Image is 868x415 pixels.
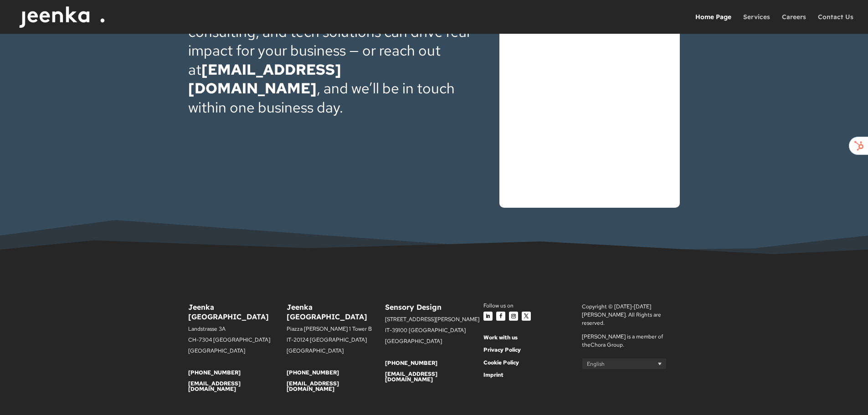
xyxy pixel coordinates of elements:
a: Privacy Policy [483,346,521,354]
a: Services [743,14,770,34]
p: CH-7304 [GEOGRAPHIC_DATA] [188,337,287,348]
p: Piazza [PERSON_NAME] 1 Tower B [287,326,385,337]
a: [EMAIL_ADDRESS][DOMAIN_NAME] [287,380,339,393]
h6: Jeenka [GEOGRAPHIC_DATA] [188,302,287,326]
a: Follow on Instagram [509,312,518,321]
p: [STREET_ADDRESS][PERSON_NAME] [385,317,483,328]
a: [PHONE_NUMBER] [385,359,437,367]
p: [GEOGRAPHIC_DATA] [287,348,385,359]
a: Contact Us [818,14,853,34]
a: [PHONE_NUMBER] [287,369,339,376]
a: Cookie Policy [483,359,519,366]
a: Work with us [483,334,518,341]
p: [PERSON_NAME] is a member of the . [582,333,680,349]
a: Careers [782,14,806,34]
a: Imprint [483,371,503,379]
div: Follow us on [483,302,582,310]
h6: Sensory Design [385,302,483,317]
a: Follow on Facebook [496,312,505,321]
h6: Jeenka [GEOGRAPHIC_DATA] [287,302,385,326]
a: English [582,358,667,369]
p: [GEOGRAPHIC_DATA] [385,338,483,349]
p: Landstrasse 3A [188,326,287,337]
p: IT-39100 [GEOGRAPHIC_DATA] [385,328,483,338]
a: [PHONE_NUMBER] [188,369,241,376]
a: Follow on LinkedIn [483,312,493,321]
p: [GEOGRAPHIC_DATA] [188,348,287,359]
a: Home Page [695,14,731,34]
a: [EMAIL_ADDRESS][DOMAIN_NAME] [188,60,341,98]
a: Chora Group [591,341,623,348]
span: English [587,360,605,368]
a: Follow on X [522,312,531,321]
span: Copyright © [DATE]-[DATE] [PERSON_NAME]. All Rights are reserved. [582,303,661,327]
p: IT-20124 [GEOGRAPHIC_DATA] [287,337,385,348]
a: [EMAIL_ADDRESS][DOMAIN_NAME] [188,380,241,393]
a: [EMAIL_ADDRESS][DOMAIN_NAME] [385,370,437,383]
